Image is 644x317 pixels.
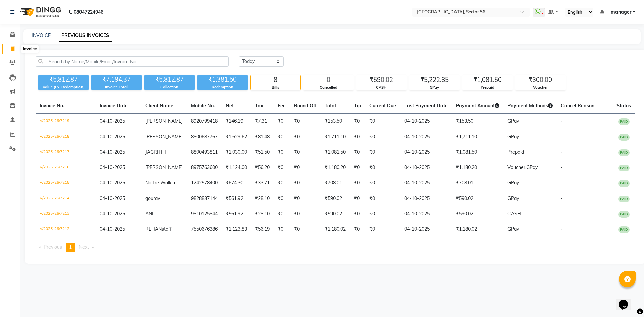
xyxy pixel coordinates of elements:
img: logo [17,3,63,21]
td: ₹561.92 [222,206,251,222]
span: - [561,226,563,232]
td: 9828837144 [187,191,222,206]
td: ₹56.19 [251,222,274,237]
td: V/2025-26/7213 [36,206,96,222]
span: Tre Walkin [152,180,175,186]
td: 04-10-2025 [400,160,452,175]
div: ₹300.00 [516,75,565,85]
span: 04-10-2025 [100,226,125,232]
span: Tip [354,103,361,109]
td: ₹28.10 [251,191,274,206]
td: ₹1,123.83 [222,222,251,237]
span: Mobile No. [191,103,215,109]
td: ₹56.20 [251,160,274,175]
td: ₹0 [365,222,400,237]
td: 04-10-2025 [400,206,452,222]
span: Tax [255,103,263,109]
div: Cancelled [304,85,353,90]
span: GPay [526,164,538,170]
div: ₹5,222.85 [410,75,459,85]
td: ₹1,180.20 [321,160,350,175]
td: ₹0 [365,160,400,175]
td: V/2025-26/7219 [36,114,96,129]
b: 08047224946 [74,3,103,21]
td: ₹0 [274,222,290,237]
td: ₹0 [350,191,365,206]
td: ₹0 [274,114,290,129]
td: V/2025-26/7218 [36,129,96,145]
td: ₹0 [290,191,321,206]
a: PREVIOUS INVOICES [59,30,112,42]
span: Voucher, [507,164,526,170]
span: Cancel Reason [561,103,594,109]
td: ₹28.10 [251,206,274,222]
span: Net [226,103,234,109]
td: ₹708.01 [452,175,503,191]
td: 8975763600 [187,160,222,175]
span: GPay [507,195,519,201]
span: Invoice No. [40,103,64,109]
td: V/2025-26/7212 [36,222,96,237]
span: Total [325,103,336,109]
span: staff [162,226,172,232]
td: ₹1,081.50 [321,145,350,160]
td: V/2025-26/7214 [36,191,96,206]
td: ₹1,124.00 [222,160,251,175]
nav: Pagination [36,243,635,252]
td: ₹0 [274,175,290,191]
span: REHAN [145,226,162,232]
td: ₹590.02 [452,191,503,206]
td: ₹708.01 [321,175,350,191]
td: ₹590.02 [452,206,503,222]
td: 04-10-2025 [400,114,452,129]
span: PAID [618,196,630,202]
div: ₹590.02 [357,75,406,85]
span: PAID [618,226,630,233]
td: 04-10-2025 [400,145,452,160]
td: V/2025-26/7215 [36,175,96,191]
span: - [561,118,563,124]
span: - [561,164,563,170]
span: PAID [618,118,630,125]
td: ₹153.50 [321,114,350,129]
div: Invoice [21,45,38,53]
div: Redemption [197,84,248,90]
td: V/2025-26/7216 [36,160,96,175]
td: ₹590.02 [321,191,350,206]
span: 04-10-2025 [100,211,125,217]
div: Invoice Total [91,84,142,90]
td: ₹674.30 [222,175,251,191]
td: 8920799418 [187,114,222,129]
span: 04-10-2025 [100,195,125,201]
td: ₹0 [365,206,400,222]
span: [PERSON_NAME] [145,164,183,170]
td: ₹1,711.10 [321,129,350,145]
div: ₹5,812.87 [144,75,195,84]
td: ₹0 [365,175,400,191]
span: 04-10-2025 [100,118,125,124]
td: ₹0 [350,222,365,237]
td: 8800493811 [187,145,222,160]
div: ₹1,081.50 [463,75,512,85]
span: JAGRITHI [145,149,166,155]
td: ₹0 [274,191,290,206]
span: manager [611,9,631,16]
span: Invoice Date [100,103,128,109]
span: GPay [507,180,519,186]
td: ₹1,081.50 [452,145,503,160]
iframe: chat widget [616,290,637,310]
span: Client Name [145,103,173,109]
td: ₹0 [365,114,400,129]
td: ₹0 [350,114,365,129]
div: GPay [410,85,459,90]
td: ₹590.02 [321,206,350,222]
td: ₹0 [290,160,321,175]
td: ₹153.50 [452,114,503,129]
span: GPay [507,118,519,124]
td: ₹0 [290,129,321,145]
div: CASH [357,85,406,90]
td: 9810125844 [187,206,222,222]
div: Value (Ex. Redemption) [38,84,89,90]
span: Round Off [294,103,317,109]
td: ₹0 [350,175,365,191]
